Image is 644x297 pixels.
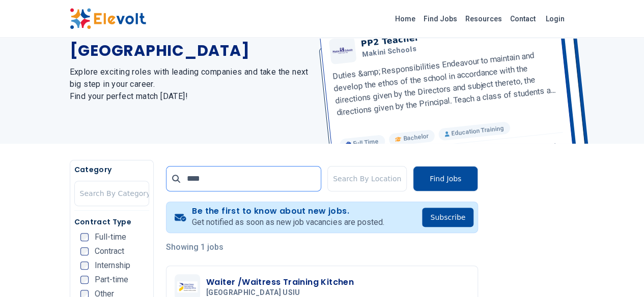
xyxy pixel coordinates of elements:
[80,276,89,284] input: Part-time
[70,66,310,103] h2: Explore exciting roles with leading companies and take the next big step in your career. Find you...
[95,233,126,241] span: Full-time
[74,164,149,175] h5: Category
[540,9,571,29] a: Login
[166,241,478,253] p: Showing 1 jobs
[80,261,89,270] input: Internship
[80,233,89,241] input: Full-time
[192,206,384,216] h4: Be the first to know about new jobs.
[70,23,310,60] h1: The Latest Jobs in [GEOGRAPHIC_DATA]
[95,247,124,255] span: Contract
[206,276,354,288] h3: Waiter /Waitress Training Kitchen
[177,281,198,292] img: United States International University USIU
[80,247,89,255] input: Contract
[70,8,146,29] img: Elevolt
[422,208,473,227] button: Subscribe
[192,216,384,228] p: Get notified as soon as new job vacancies are posted.
[506,11,540,27] a: Contact
[413,166,478,191] button: Find Jobs
[95,261,130,270] span: Internship
[391,11,419,27] a: Home
[95,276,128,284] span: Part-time
[74,217,149,227] h5: Contract Type
[419,11,461,27] a: Find Jobs
[593,248,644,297] iframe: Chat Widget
[461,11,506,27] a: Resources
